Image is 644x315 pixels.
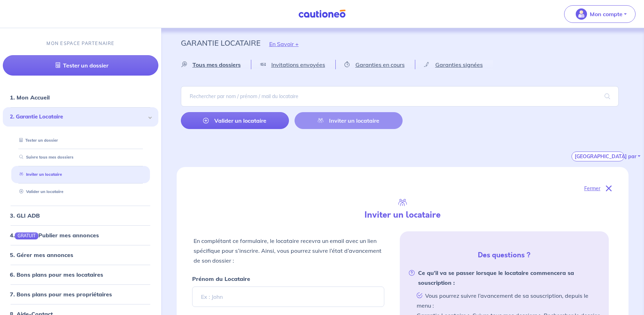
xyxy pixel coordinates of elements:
[3,90,158,104] div: 1. Mon Accueil
[564,5,636,23] button: illu_account_valid_menu.svgMon compte
[590,10,623,18] p: Mon compte
[3,107,158,127] div: 2. Garantie Locataire
[17,137,58,142] a: Tester un dossier
[3,248,158,262] div: 5. Gérer mes annonces
[260,34,308,54] button: En Savoir +
[296,210,509,220] h4: Inviter un locataire
[572,152,624,161] button: [GEOGRAPHIC_DATA] par
[3,228,158,242] div: 4.GRATUITPublier mes annonces
[17,172,62,177] a: Inviter un locataire
[415,60,493,69] a: Garanties signées
[10,212,40,219] a: 3. GLI ADB
[576,8,587,20] img: illu_account_valid_menu.svg
[355,61,405,68] span: Garanties en cours
[181,86,619,107] input: Rechercher par nom / prénom / mail du locataire
[17,189,63,194] a: Valider un locataire
[3,55,158,76] a: Tester un dossier
[403,251,606,259] h5: Des questions ?
[181,112,289,129] a: Valider un locataire
[3,268,158,282] div: 6. Bons plans pour mes locataires
[194,236,383,265] p: En complétant ce formulaire, le locataire recevra un email avec un lien spécifique pour s’inscrir...
[181,60,251,69] a: Tous mes dossiers
[435,61,483,68] span: Garanties signées
[10,251,73,258] a: 5. Gérer mes annonces
[271,61,325,68] span: Invitations envoyées
[192,61,241,68] span: Tous mes dossiers
[11,152,150,163] div: Suivre tous mes dossiers
[10,271,103,278] a: 6. Bons plans pour mes locataires
[10,113,146,121] span: 2. Garantie Locataire
[3,208,158,222] div: 3. GLI ADB
[192,275,250,282] strong: Prénom du Locataire
[10,94,50,101] a: 1. Mon Accueil
[11,134,150,146] div: Tester un dossier
[10,231,99,238] a: 4.GRATUITPublier mes annonces
[192,287,384,307] input: Ex : John
[11,186,150,198] div: Valider un locataire
[10,291,112,298] a: 7. Bons plans pour mes propriétaires
[3,287,158,301] div: 7. Bons plans pour mes propriétaires
[408,268,600,288] strong: Ce qu’il va se passer lorsque le locataire commencera sa souscription :
[251,60,335,69] a: Invitations envoyées
[584,184,600,193] p: Fermer
[296,9,348,18] img: Cautioneo
[46,40,114,47] p: MON ESPACE PARTENAIRE
[336,60,415,69] a: Garanties en cours
[181,37,260,49] p: Garantie Locataire
[17,155,74,160] a: Suivre tous mes dossiers
[596,86,619,106] span: search
[11,169,150,180] div: Inviter un locataire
